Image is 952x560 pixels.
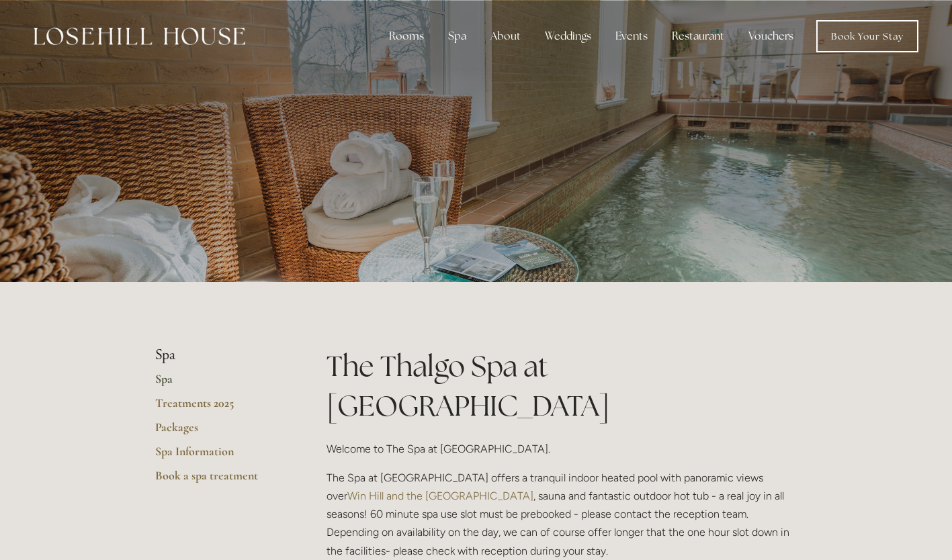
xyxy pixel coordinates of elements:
[738,23,804,50] a: Vouchers
[661,23,735,50] div: Restaurant
[155,444,284,468] a: Spa Information
[155,371,284,395] a: Spa
[155,468,284,492] a: Book a spa treatment
[347,489,533,502] a: Win Hill and the [GEOGRAPHIC_DATA]
[437,23,477,50] div: Spa
[327,440,797,458] p: Welcome to The Spa at [GEOGRAPHIC_DATA].
[327,346,797,426] h1: The Thalgo Spa at [GEOGRAPHIC_DATA]
[155,346,284,364] li: Spa
[155,420,284,444] a: Packages
[155,395,284,420] a: Treatments 2025
[816,20,918,52] a: Book Your Stay
[34,28,245,45] img: Losehill House
[480,23,531,50] div: About
[327,469,797,560] p: The Spa at [GEOGRAPHIC_DATA] offers a tranquil indoor heated pool with panoramic views over , sau...
[605,23,658,50] div: Events
[378,23,435,50] div: Rooms
[534,23,602,50] div: Weddings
